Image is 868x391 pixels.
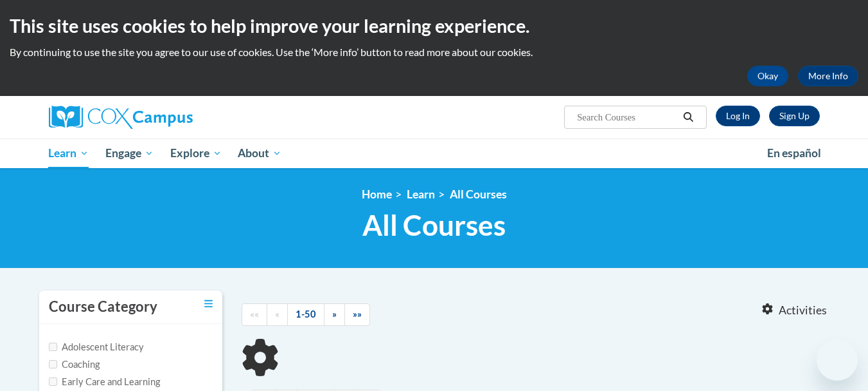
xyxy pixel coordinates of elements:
[229,138,290,168] a: About
[275,309,279,319] span: «
[170,146,222,161] span: Explore
[769,106,820,126] a: Register
[267,303,288,326] a: Previous
[10,13,858,39] h2: This site uses cookies to help improve your learning experience.
[40,138,98,168] a: Learn
[798,66,858,86] a: More Info
[242,303,267,326] a: Begining
[287,303,324,326] a: 1-50
[48,146,89,161] span: Learn
[716,106,760,126] a: Log In
[362,208,506,242] span: All Courses
[576,110,678,125] input: Search Courses
[10,45,858,59] p: By continuing to use the site you agree to our use of cookies. Use the ‘More info’ button to read...
[162,138,230,168] a: Explore
[250,309,259,319] span: ««
[678,110,698,125] button: Search
[817,339,858,381] iframe: Button to launch messaging window
[49,106,293,129] a: Cox Campus
[747,66,788,86] button: Okay
[49,297,157,317] h3: Course Category
[362,187,392,201] a: Home
[759,140,829,167] a: En español
[49,343,57,351] input: Checkbox for Options
[407,187,435,201] a: Learn
[324,303,345,326] a: Next
[238,146,281,161] span: About
[49,340,144,354] label: Adolescent Literacy
[105,146,154,161] span: Engage
[450,187,507,201] a: All Courses
[49,106,193,129] img: Cox Campus
[49,375,160,389] label: Early Care and Learning
[97,138,162,168] a: Engage
[49,377,57,386] input: Checkbox for Options
[30,138,839,168] div: Main menu
[767,146,821,160] span: En español
[779,303,827,318] span: Activities
[332,309,337,319] span: »
[49,358,100,372] label: Coaching
[204,297,213,311] a: Toggle collapse
[49,360,57,368] input: Checkbox for Options
[344,303,370,326] a: End
[353,309,362,319] span: »»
